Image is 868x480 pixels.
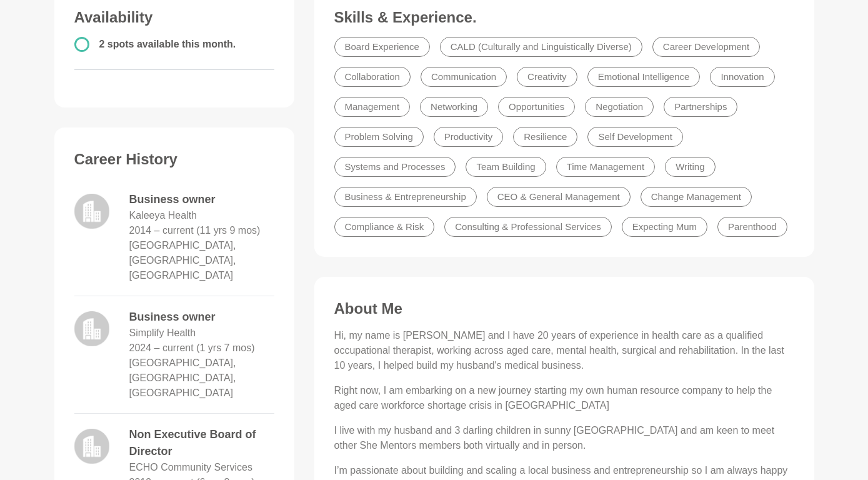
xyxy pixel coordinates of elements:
dd: ECHO Community Services [129,460,252,475]
dd: Business owner [129,309,274,326]
time: 2014 – current (11 yrs 9 mos) [129,225,261,236]
dd: Simplify Health [129,326,196,341]
dd: [GEOGRAPHIC_DATA], [GEOGRAPHIC_DATA], [GEOGRAPHIC_DATA] [129,238,274,283]
img: logo [74,194,109,229]
p: I live with my husband and 3 darling children in sunny [GEOGRAPHIC_DATA] and am keen to meet othe... [334,423,794,453]
time: 2024 – current (1 yrs 7 mos) [129,342,255,353]
img: logo [74,311,109,346]
dd: Kaleeya Health [129,208,197,223]
dd: [GEOGRAPHIC_DATA], [GEOGRAPHIC_DATA], [GEOGRAPHIC_DATA] [129,356,274,401]
dd: 2024 – current (1 yrs 7 mos) [129,341,255,356]
h3: Skills & Experience. [334,8,794,27]
h3: About Me [334,299,794,318]
dd: 2014 – current (11 yrs 9 mos) [129,223,261,238]
span: 2 spots available this month. [99,39,236,49]
img: logo [74,429,109,464]
h3: Career History [74,150,274,169]
dd: Business owner [129,191,274,208]
dd: Non Executive Board of Director [129,426,274,460]
p: Hi, my name is [PERSON_NAME] and I have 20 years of experience in health care as a qualified occu... [334,328,794,373]
p: Right now, I am embarking on a new journey starting my own human resource company to help the age... [334,383,794,413]
h3: Availability [74,8,274,27]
